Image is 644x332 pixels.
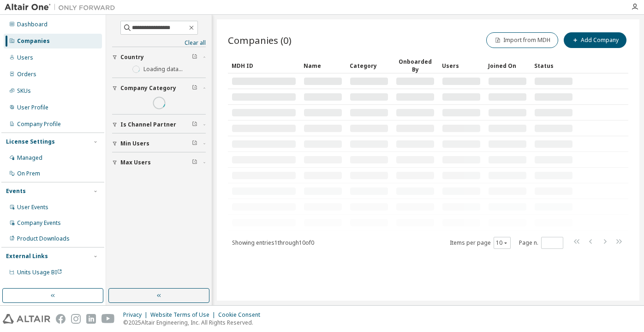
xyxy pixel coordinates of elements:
button: Is Channel Partner [112,115,206,135]
img: Altair One [5,3,120,12]
div: Company Events [17,219,61,227]
div: Onboarded By [396,58,435,73]
span: Clear filter [192,54,197,61]
div: Category [350,58,388,73]
div: On Prem [17,170,40,177]
span: Page n. [519,237,563,249]
div: Privacy [123,311,150,319]
div: Joined On [488,58,527,73]
span: Clear filter [192,159,197,166]
button: Company Category [112,78,206,98]
div: Orders [17,71,36,78]
div: Product Downloads [17,235,70,242]
div: External Links [6,253,48,260]
div: Users [17,54,33,61]
div: Companies [17,37,50,45]
span: Company Category [120,85,176,92]
div: Website Terms of Use [150,311,218,319]
a: Clear all [112,39,206,47]
span: Clear filter [192,140,197,147]
label: Loading data... [143,66,183,73]
button: Country [112,47,206,67]
div: Events [6,187,26,195]
span: Units Usage BI [17,268,62,276]
img: facebook.svg [56,314,66,324]
div: Dashboard [17,21,48,28]
span: Country [120,54,144,61]
img: linkedin.svg [86,314,96,324]
div: User Events [17,204,48,211]
div: Users [442,58,481,73]
p: © 2025 Altair Engineering, Inc. All Rights Reserved. [123,319,266,326]
div: Cookie Consent [218,311,266,319]
button: Add Company [564,32,626,48]
img: instagram.svg [71,314,81,324]
span: Clear filter [192,85,197,92]
div: MDH ID [232,58,296,73]
div: Company Profile [17,121,61,128]
span: Is Channel Partner [120,121,176,128]
div: SKUs [17,87,31,95]
button: Import from MDH [486,32,558,48]
div: Name [304,58,342,73]
span: Showing entries 1 through 10 of 0 [232,239,314,247]
img: altair_logo.svg [3,314,50,324]
span: Items per page [450,237,511,249]
div: License Settings [6,138,55,145]
div: Status [534,58,573,73]
img: youtube.svg [101,314,115,324]
button: Max Users [112,152,206,173]
button: 10 [496,239,508,247]
div: User Profile [17,104,48,111]
span: Companies (0) [228,34,292,47]
span: Max Users [120,159,151,166]
div: Managed [17,154,42,162]
button: Min Users [112,133,206,154]
span: Min Users [120,140,149,147]
span: Clear filter [192,121,197,128]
